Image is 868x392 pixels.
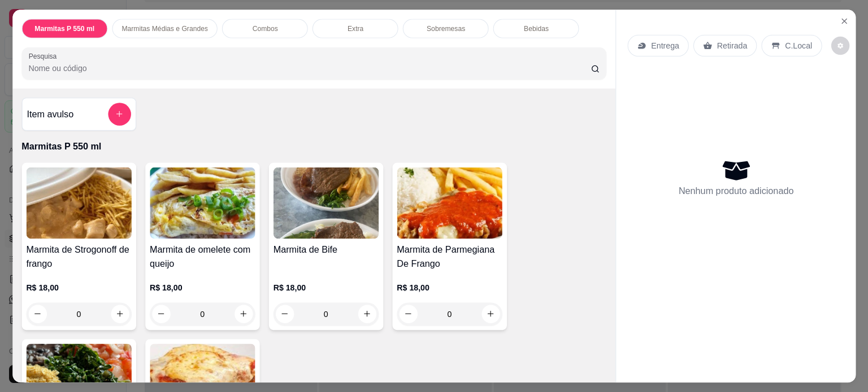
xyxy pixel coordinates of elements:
h4: Marmita de Strogonoff de frango [26,243,131,271]
p: Sobremesas [427,24,465,33]
p: Marmitas Médias e Grandes [121,24,208,33]
p: R$ 18,00 [273,282,378,293]
p: Extra [348,24,363,33]
p: Marmitas P 550 ml [21,140,606,153]
button: Close [835,12,853,30]
img: product-image [273,167,378,239]
h4: Item avulso [27,107,73,121]
p: R$ 18,00 [26,282,131,293]
button: increase-product-quantity [234,305,252,323]
button: add-separate-item [108,103,131,125]
p: R$ 18,00 [150,282,255,293]
p: Combos [252,24,277,33]
h4: Marmita de Bife [273,243,378,257]
p: Retirada [717,40,747,51]
p: C.Local [785,40,812,51]
img: product-image [150,167,255,239]
p: Nenhum produto adicionado [678,184,793,198]
button: decrease-product-quantity [152,305,170,323]
img: product-image [397,167,502,239]
h4: Marmita de Parmegiana De Frango [397,243,502,271]
h4: Marmita de omelete com queijo [150,243,255,271]
label: Pesquisa [28,51,60,61]
p: Bebidas [524,24,549,33]
p: R$ 18,00 [397,282,502,293]
img: product-image [26,167,131,239]
input: Pesquisa [28,62,591,73]
p: Entrega [651,40,679,51]
button: decrease-product-quantity [831,36,849,54]
p: Marmitas P 550 ml [34,24,94,33]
